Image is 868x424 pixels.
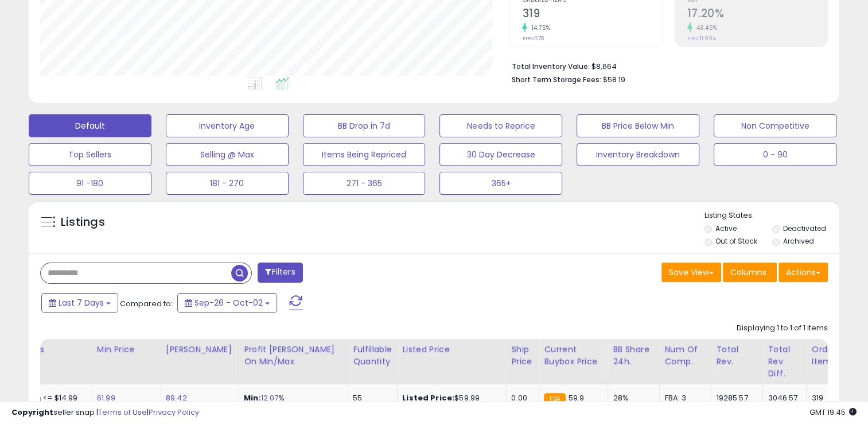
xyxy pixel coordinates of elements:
[737,323,828,334] div: Displaying 1 to 1 of 1 items
[577,143,699,166] button: Inventory Breakdown
[303,172,426,195] button: 271 - 365
[723,263,777,282] button: Columns
[783,223,826,233] label: Deactivated
[511,75,601,84] b: Short Term Storage Fees:
[527,24,550,32] small: 14.75%
[353,344,392,368] div: Fulfillable Quantity
[258,263,302,283] button: Filters
[511,61,589,71] b: Total Inventory Value:
[166,114,289,137] button: Inventory Age
[166,344,234,356] div: [PERSON_NAME]
[98,407,147,418] a: Terms of Use
[714,143,836,166] button: 0 - 90
[716,344,758,368] div: Total Rev.
[402,344,501,356] div: Listed Price
[577,114,699,137] button: BB Price Below Min
[97,344,156,356] div: Min Price
[11,407,199,418] div: seller snap | |
[687,35,716,42] small: Prev: 11.99%
[511,344,534,368] div: Ship Price
[61,214,105,230] h5: Listings
[439,143,562,166] button: 30 Day Decrease
[511,59,819,72] li: $8,664
[303,143,426,166] button: Items Being Repriced
[177,293,277,313] button: Sep-26 - Oct-02
[239,339,348,384] th: The percentage added to the cost of goods (COGS) that forms the calculator for Min & Max prices.
[664,344,706,368] div: Num of Comp.
[783,236,814,246] label: Archived
[166,143,289,166] button: Selling @ Max
[149,407,199,418] a: Privacy Policy
[613,344,655,368] div: BB Share 24h.
[714,114,836,137] button: Non Competitive
[704,210,839,221] p: Listing States:
[120,298,173,309] span: Compared to:
[439,172,562,195] button: 365+
[11,407,53,418] strong: Copyright
[715,236,757,246] label: Out of Stock
[809,407,857,418] span: 2025-10-10 19:45 GMT
[194,297,263,309] span: Sep-26 - Oct-02
[661,263,721,282] button: Save View
[687,7,827,22] h2: 17.20%
[811,344,853,368] div: Ordered Items
[29,143,151,166] button: Top Sellers
[59,297,104,309] span: Last 7 Days
[602,74,625,85] span: $58.19
[29,114,151,137] button: Default
[692,24,718,32] small: 43.45%
[244,344,343,368] div: Profit [PERSON_NAME] on Min/Max
[41,293,118,313] button: Last 7 Days
[779,263,828,282] button: Actions
[166,172,289,195] button: 181 - 270
[303,114,426,137] button: BB Drop in 7d
[768,344,801,380] div: Total Rev. Diff.
[522,7,662,22] h2: 319
[522,35,543,42] small: Prev: 278
[715,223,737,233] label: Active
[439,114,562,137] button: Needs to Reprice
[544,344,603,368] div: Current Buybox Price
[730,267,766,278] span: Columns
[29,172,151,195] button: 91 -180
